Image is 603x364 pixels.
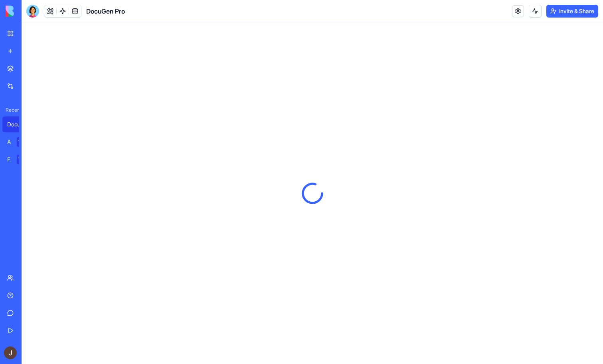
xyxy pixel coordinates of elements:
span: DocuGen Pro [86,6,125,16]
div: TRY [17,155,30,164]
a: Feedback FormTRY [2,152,34,167]
img: ACg8ocLaYBn22kpHY2AkcBV75FAMor_0tvF4GefqoRYZ8q31V8YSxQ=s96-c [4,346,17,359]
div: AI Logo Generator [7,138,11,146]
div: DocuGen Pro [7,120,30,128]
a: AI Logo GeneratorTRY [2,134,34,150]
div: TRY [17,137,30,147]
span: Recent [2,107,19,113]
a: DocuGen Pro [2,116,34,132]
button: Invite & Share [546,5,598,18]
div: Feedback Form [7,155,11,163]
img: logo [6,6,55,17]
